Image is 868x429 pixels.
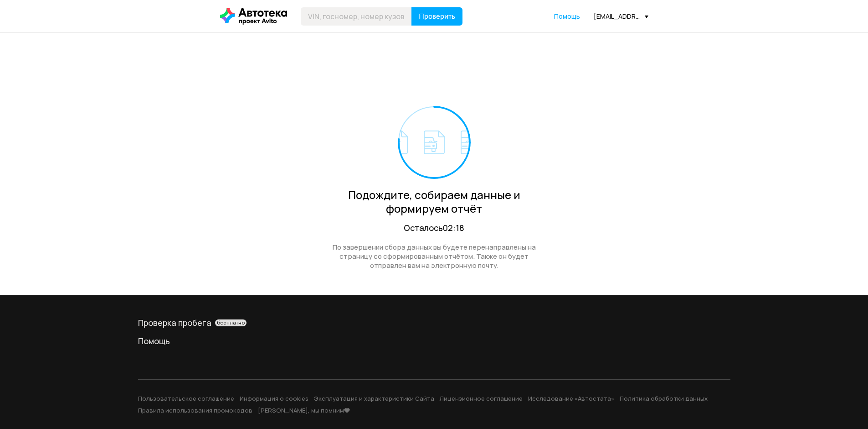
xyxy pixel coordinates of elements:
div: Проверка пробега [138,317,730,328]
div: Осталось 02:18 [323,222,546,234]
a: Пользовательское соглашение [138,394,234,403]
div: Подождите, собираем данные и формируем отчёт [323,188,546,215]
a: Лицензионное соглашение [440,394,523,403]
a: Эксплуатация и характеристики Сайта [314,394,434,403]
a: Помощь [138,335,730,346]
a: Информация о cookies [240,394,308,403]
a: [PERSON_NAME], мы помним [258,406,350,414]
input: VIN, госномер, номер кузова [301,7,412,26]
div: По завершении сбора данных вы будете перенаправлены на страницу со сформированным отчётом. Также ... [323,243,546,270]
a: Правила использования промокодов [138,406,252,414]
a: Политика обработки данных [620,394,708,403]
a: Проверка пробегабесплатно [138,317,730,328]
span: Помощь [554,12,580,21]
div: [EMAIL_ADDRESS][DOMAIN_NAME] [594,12,648,21]
span: бесплатно [217,319,245,326]
a: Исследование «Автостата» [528,394,614,403]
button: Проверить [411,7,462,26]
span: Проверить [419,13,455,20]
a: Помощь [554,12,580,21]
